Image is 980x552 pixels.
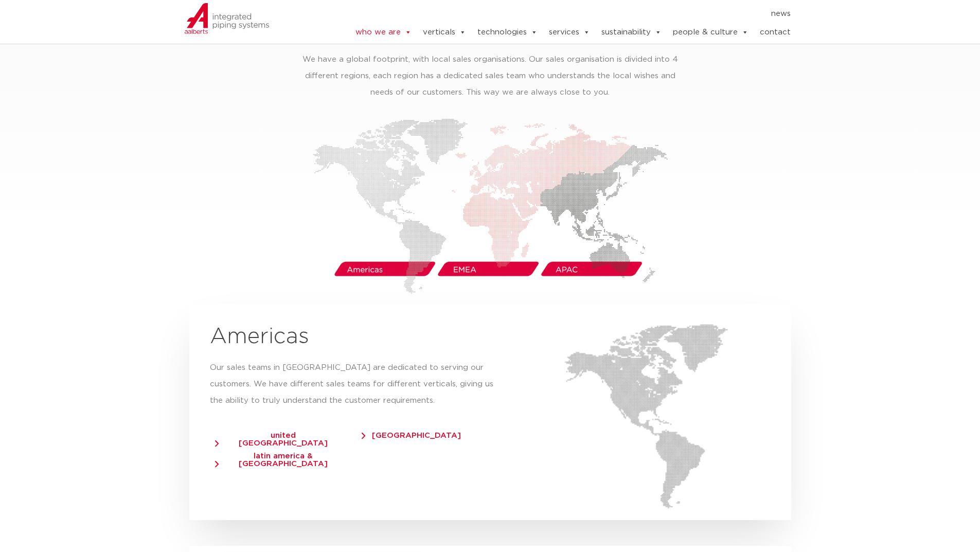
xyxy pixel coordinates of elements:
a: sustainability [601,22,662,43]
a: verticals [423,22,466,43]
a: people & culture [673,22,749,43]
a: services [549,22,590,43]
a: united [GEOGRAPHIC_DATA] [215,426,357,447]
h2: Americas [210,325,504,349]
a: [GEOGRAPHIC_DATA] [362,426,476,439]
p: Our sales teams in [GEOGRAPHIC_DATA] are dedicated to serving our customers. We have different sa... [210,360,504,409]
a: news [771,6,791,22]
span: latin america & [GEOGRAPHIC_DATA] [215,452,342,468]
a: who we are [355,22,412,43]
p: We have a global footprint, with local sales organisations. Our sales organisation is divided int... [294,51,686,101]
a: technologies [477,22,538,43]
span: united [GEOGRAPHIC_DATA] [215,432,342,447]
span: [GEOGRAPHIC_DATA] [362,432,461,439]
a: latin america & [GEOGRAPHIC_DATA] [215,447,357,468]
nav: Menu [324,6,791,22]
a: contact [760,22,791,43]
